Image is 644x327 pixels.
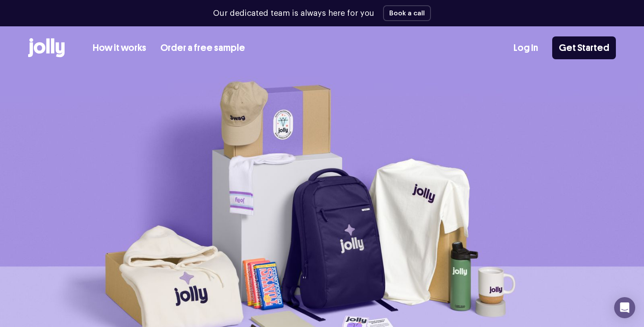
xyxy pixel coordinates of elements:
a: Log In [514,41,538,55]
a: Get Started [552,36,616,59]
div: Open Intercom Messenger [614,297,635,318]
a: Order a free sample [160,41,245,55]
button: Book a call [383,5,431,21]
a: How it works [93,41,146,55]
p: Our dedicated team is always here for you [213,7,374,19]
